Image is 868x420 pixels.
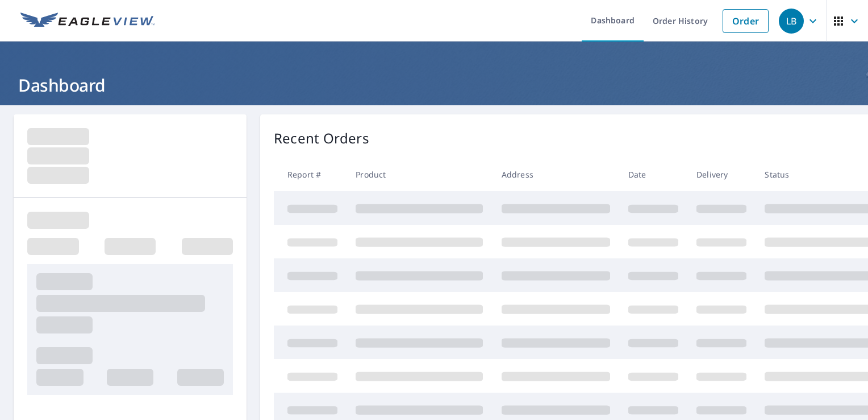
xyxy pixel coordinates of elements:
[723,9,769,33] a: Order
[274,158,347,191] th: Report #
[20,13,155,30] img: EV Logo
[347,158,492,191] th: Product
[493,158,619,191] th: Address
[687,158,756,191] th: Delivery
[779,9,804,34] div: LB
[619,158,687,191] th: Date
[14,73,854,97] h1: Dashboard
[274,128,369,149] p: Recent Orders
